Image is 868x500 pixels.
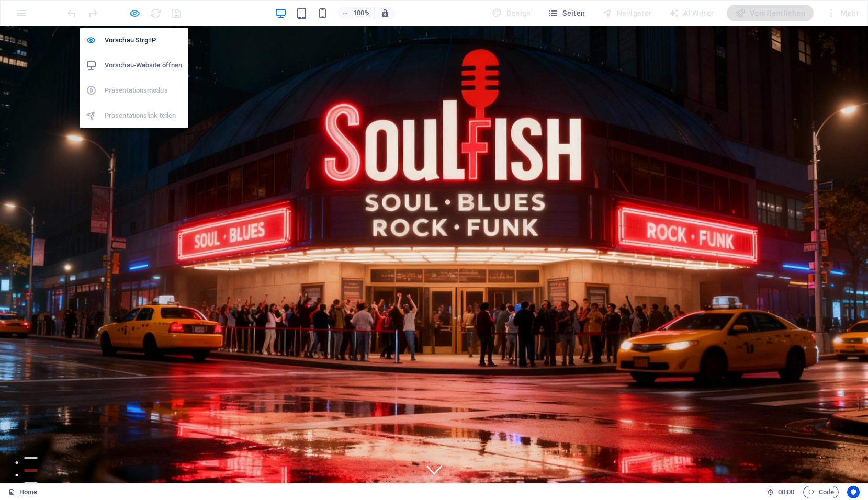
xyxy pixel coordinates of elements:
button: Usercentrics [847,486,860,498]
span: : [785,488,787,496]
h6: Vorschau Strg+P [105,34,182,47]
span: Seiten [548,8,585,18]
h6: Vorschau-Website öffnen [105,59,182,72]
span: Code [808,486,834,498]
h6: 100% [353,7,370,19]
button: 1 [24,430,37,433]
button: 3 [24,456,37,458]
h6: Session-Zeit [767,486,795,498]
button: Seiten [544,5,590,21]
span: 00 00 [778,486,794,498]
a: Klick, um Auswahl aufzuheben. Doppelklick öffnet Seitenverwaltung [8,486,37,498]
button: 2 [24,443,37,446]
button: Code [803,486,839,498]
button: 100% [337,7,375,19]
